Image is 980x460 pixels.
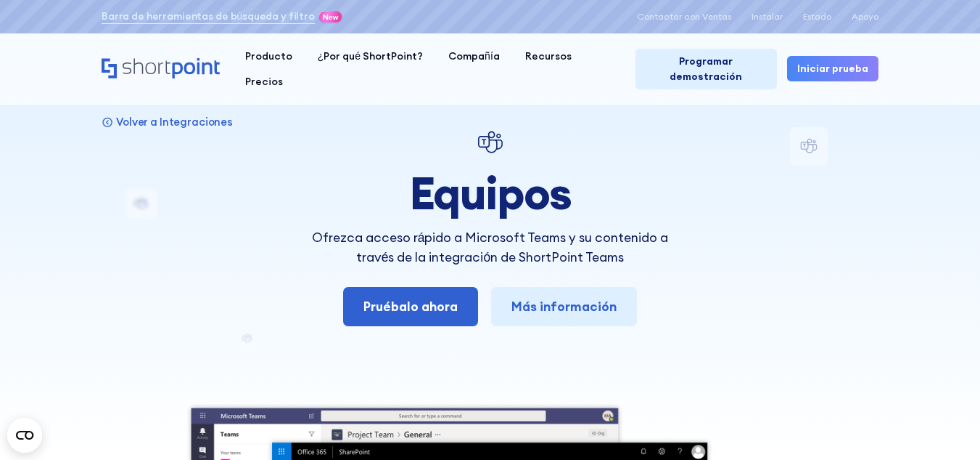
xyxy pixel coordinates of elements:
font: Compañía [448,49,500,62]
a: Pruébalo ahora [343,287,478,326]
font: Precios [245,75,283,88]
a: Instalar [752,12,783,22]
a: Contactar con Ventas [637,12,731,22]
a: Volver a Integraciones [102,115,233,129]
a: Hogar [102,58,220,80]
a: Producto [232,44,305,69]
font: Barra de herramientas de búsqueda y filtro [102,9,315,23]
a: Recursos [512,44,584,69]
font: Producto [245,49,292,62]
a: ¿Por qué ShortPoint? [305,44,435,69]
font: Recursos [525,49,572,62]
font: Contactar con Ventas [637,11,731,22]
img: Equipos [475,127,506,158]
font: Equipos [409,164,572,222]
font: Instalar [752,11,783,22]
a: Estado [803,12,831,22]
font: Volver a Integraciones [116,115,233,129]
a: Barra de herramientas de búsqueda y filtro [102,9,315,24]
a: Precios [232,69,295,94]
font: Ofrezca acceso rápido a Microsoft Teams y su contenido a través de la integración de ShortPoint T... [312,229,669,265]
font: Apoyo [852,11,878,22]
a: Compañía [436,44,513,69]
a: Programar demostración [635,49,777,89]
a: Apoyo [852,12,878,22]
font: Más información [511,298,617,315]
iframe: Widget de chat [655,23,980,460]
a: Más información [491,287,637,326]
font: Pruébalo ahora [363,298,458,315]
button: Abrir el widget CMP [7,418,42,453]
font: ¿Por qué ShortPoint? [318,49,423,62]
font: Estado [803,11,831,22]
